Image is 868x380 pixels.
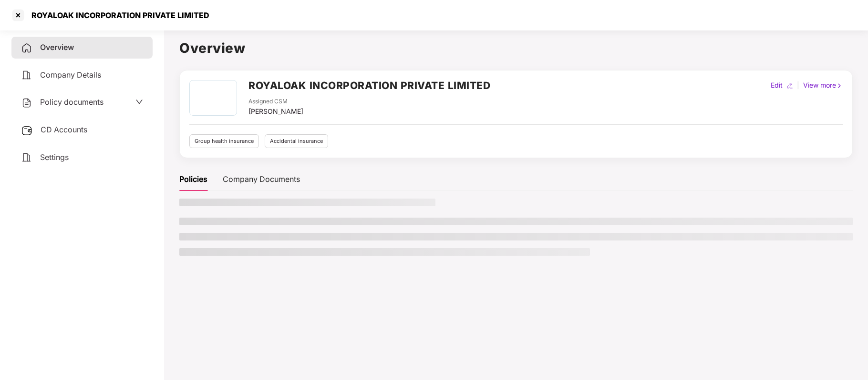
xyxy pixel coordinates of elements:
[21,70,32,81] img: svg+xml;base64,PHN2ZyB4bWxucz0iaHR0cDovL3d3dy53My5vcmcvMjAwMC9zdmciIHdpZHRoPSIyNCIgaGVpZ2h0PSIyNC...
[40,97,103,107] span: Policy documents
[248,106,303,117] div: [PERSON_NAME]
[40,70,101,80] span: Company Details
[26,10,209,20] div: ROYALOAK INCORPORATION PRIVATE LIMITED
[248,78,490,93] h2: ROYALOAK INCORPORATION PRIVATE LIMITED
[769,80,785,90] div: Edit
[21,152,32,163] img: svg+xml;base64,PHN2ZyB4bWxucz0iaHR0cDovL3d3dy53My5vcmcvMjAwMC9zdmciIHdpZHRoPSIyNCIgaGVpZ2h0PSIyNC...
[41,125,87,134] span: CD Accounts
[21,42,32,54] img: svg+xml;base64,PHN2ZyB4bWxucz0iaHR0cDovL3d3dy53My5vcmcvMjAwMC9zdmciIHdpZHRoPSIyNCIgaGVpZ2h0PSIyNC...
[836,82,843,89] img: rightIcon
[265,134,328,148] div: Accidental insurance
[795,80,801,90] div: |
[179,173,207,185] div: Policies
[21,125,33,136] img: svg+xml;base64,PHN2ZyB3aWR0aD0iMjUiIGhlaWdodD0iMjQiIHZpZXdCb3g9IjAgMCAyNSAyNCIgZmlsbD0ibm9uZSIgeG...
[189,134,259,148] div: Group health insurance
[786,82,793,89] img: editIcon
[40,42,74,52] span: Overview
[801,80,845,90] div: View more
[135,98,143,106] span: down
[179,38,853,59] h1: Overview
[40,152,69,162] span: Settings
[21,97,32,109] img: svg+xml;base64,PHN2ZyB4bWxucz0iaHR0cDovL3d3dy53My5vcmcvMjAwMC9zdmciIHdpZHRoPSIyNCIgaGVpZ2h0PSIyNC...
[223,173,300,185] div: Company Documents
[248,97,303,106] div: Assigned CSM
